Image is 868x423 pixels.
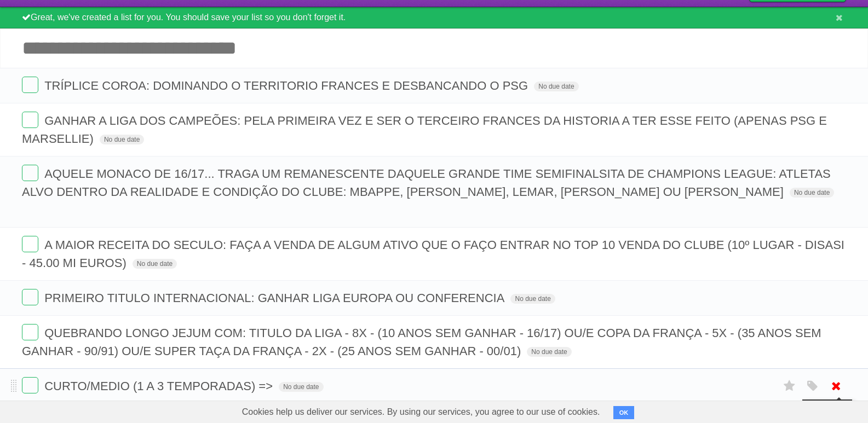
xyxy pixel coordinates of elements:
span: Cookies help us deliver our services. By using our services, you agree to our use of cookies. [231,401,611,423]
label: Done [22,112,38,128]
label: Done [22,77,38,93]
span: No due date [510,294,555,304]
span: PRIMEIRO TITULO INTERNACIONAL: GANHAR LIGA EUROPA OU CONFERENCIA [44,291,507,305]
span: No due date [534,82,578,91]
span: AQUELE MONACO DE 16/17... TRAGA UM REMANESCENTE DAQUELE GRANDE TIME SEMIFINALSITA DE CHAMPIONS LE... [22,167,831,199]
span: No due date [527,347,571,357]
label: Done [22,289,38,305]
span: No due date [790,188,834,198]
span: No due date [100,135,144,144]
span: TRÍPLICE COROA: DOMINANDO O TERRITORIO FRANCES E DESBANCANDO O PSG [44,79,531,92]
span: QUEBRANDO LONGO JEJUM COM: TITULO DA LIGA - 8X - (10 ANOS SEM GANHAR - 16/17) OU/E COPA DA FRANÇA... [22,326,821,358]
span: No due date [133,259,177,269]
span: No due date [279,382,323,392]
label: Done [22,377,38,393]
button: OK [613,406,635,419]
label: Done [22,236,38,252]
span: A MAIOR RECEITA DO SECULO: FAÇA A VENDA DE ALGUM ATIVO QUE O FAÇO ENTRAR NO TOP 10 VENDA DO CLUBE... [22,238,844,270]
label: Star task [779,377,800,395]
label: Done [22,165,38,181]
span: GANHAR A LIGA DOS CAMPEÕES: PELA PRIMEIRA VEZ E SER O TERCEIRO FRANCES DA HISTORIA A TER ESSE FEI... [22,114,827,146]
label: Done [22,324,38,340]
span: CURTO/MEDIO (1 A 3 TEMPORADAS) => [44,379,275,393]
